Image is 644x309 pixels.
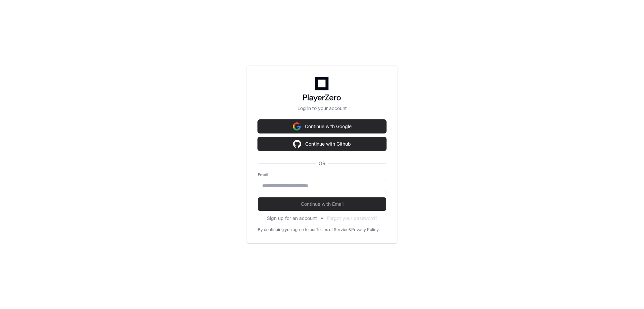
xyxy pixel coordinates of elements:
a: Privacy Policy. [351,227,379,232]
div: By continuing you agree to our [258,227,316,232]
button: Sign up for an account [267,215,317,222]
img: Sign in with google [293,137,301,151]
p: Log in to your account [258,105,386,112]
span: OR [316,160,328,167]
div: & [349,227,351,232]
button: Continue with Google [258,120,386,133]
button: Continue with Github [258,137,386,151]
label: Email [258,172,386,178]
span: Continue with Email [258,201,386,207]
a: Terms of Service [316,227,349,232]
button: Continue with Email [258,197,386,211]
img: Sign in with google [293,120,301,133]
button: Forgot your password? [327,215,377,222]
